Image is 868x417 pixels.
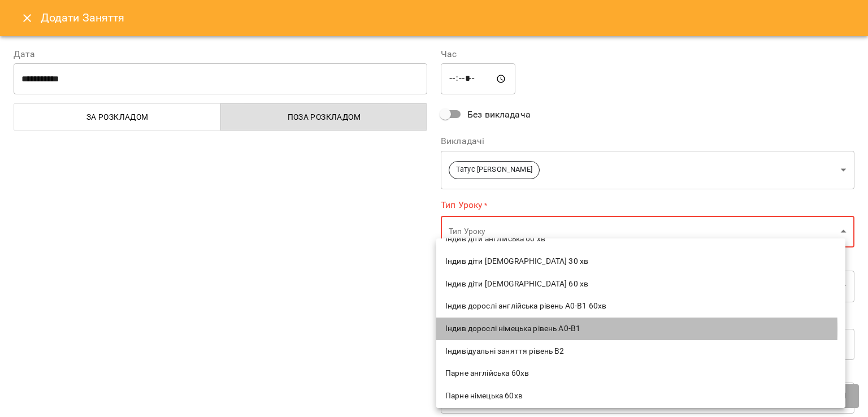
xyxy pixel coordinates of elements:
span: Індив діти англійська 60 хв [445,233,836,245]
span: Індив дорослі англійська рівень А0-В1 60хв [445,301,836,312]
span: Індив діти [DEMOGRAPHIC_DATA] 30 хв [445,256,836,267]
span: Індивідуальні заняття рівень В2 [445,346,836,357]
span: Індив дорослі німецька рівень А0-В1 [445,323,836,335]
span: Індив діти [DEMOGRAPHIC_DATA] 60 хв [445,279,836,290]
span: Парне англійська 60хв [445,368,836,379]
span: Парне німецька 60хв [445,390,836,402]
